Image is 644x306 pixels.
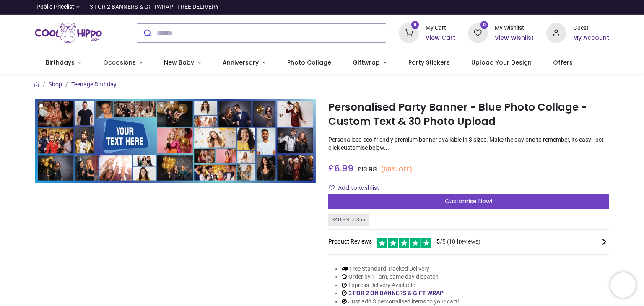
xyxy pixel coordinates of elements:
iframe: Customer reviews powered by Trustpilot [433,3,609,11]
button: Add to wishlistAdd to wishlist [328,181,387,195]
span: 5 [436,238,440,245]
li: Order by 11am, same day dispatch [342,273,459,281]
div: SKU: BN-00866 [328,214,369,226]
span: 6.99 [334,162,353,174]
span: 13.98 [361,165,377,174]
a: My Account [573,34,609,42]
div: Guest [573,24,609,32]
span: £ [357,165,377,174]
a: 0 [468,29,488,36]
a: 0 [399,29,419,36]
span: Party Stickers [408,58,450,67]
li: Express Delivery Available [342,281,459,290]
a: Giftwrap [342,52,397,74]
span: Anniversary [223,58,259,67]
a: Occasions [92,52,153,74]
span: /5 ( 104 reviews) [436,238,480,246]
a: New Baby [153,52,212,74]
span: Customise Now! [445,197,492,205]
a: Birthdays [35,52,92,74]
span: £ [328,162,353,174]
button: Submit [137,24,157,42]
img: Cool Hippo [35,21,102,45]
div: Product Reviews [328,236,609,248]
h1: Personalised Party Banner - Blue Photo Collage - Custom Text & 30 Photo Upload [328,100,609,129]
sup: 0 [480,21,488,29]
i: Add to wishlist [329,185,335,191]
small: (50% OFF) [381,165,413,174]
a: 3 FOR 2 ON BANNERS & GIFT WRAP [348,290,444,296]
span: Offers [553,58,573,67]
div: My Wishlist [495,24,534,32]
a: View Cart [426,34,455,42]
li: Free Standard Tracked Delivery [342,265,459,273]
iframe: Brevo live chat [610,272,636,298]
a: Anniversary [212,52,276,74]
div: 3 FOR 2 BANNERS & GIFTWRAP - FREE DELIVERY [90,3,219,11]
span: Upload Your Design [471,58,532,67]
span: Giftwrap [353,58,380,67]
span: Occasions [103,58,136,67]
span: Photo Collage [287,58,331,67]
a: Logo of Cool Hippo [35,21,102,45]
a: Teenage Birthday [71,81,117,88]
a: Public Pricelist [35,3,80,11]
p: Personalised eco-friendly premium banner available in 8 sizes. Make the day one to remember, its ... [328,136,609,152]
a: View Wishlist [495,34,534,42]
a: Shop [49,81,62,88]
span: Public Pricelist [36,3,74,11]
sup: 0 [411,21,419,29]
li: Just add 3 personalised items to your cart! [342,298,459,306]
span: New Baby [164,58,194,67]
div: My Cart [426,24,455,32]
img: Personalised Party Banner - Blue Photo Collage - Custom Text & 30 Photo Upload [35,99,316,183]
span: Birthdays [46,58,75,67]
